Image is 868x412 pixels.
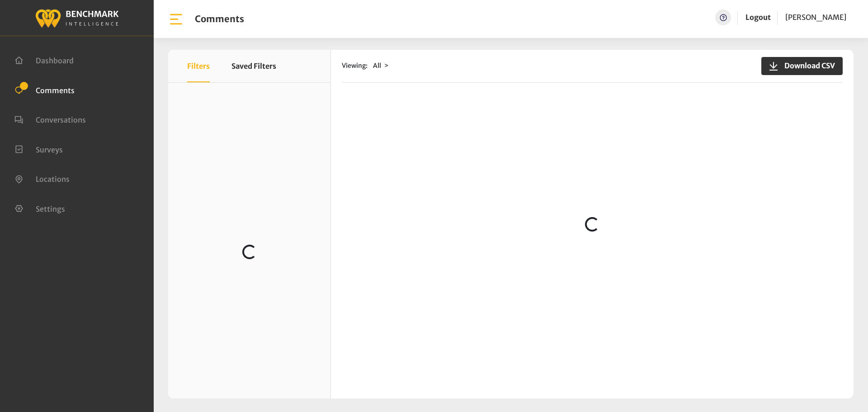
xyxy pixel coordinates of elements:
button: Filters [187,50,210,82]
a: [PERSON_NAME] [785,9,846,25]
a: Logout [745,13,771,22]
a: Locations [14,174,70,183]
span: Locations [36,175,70,184]
span: Viewing: [342,61,368,71]
a: Dashboard [14,55,74,64]
span: Comments [36,85,75,95]
span: Settings [36,204,65,213]
span: Dashboard [36,56,74,65]
a: Surveys [14,144,63,153]
a: Logout [745,9,771,25]
span: [PERSON_NAME] [785,13,846,22]
img: bar [168,11,184,27]
h1: Comments [195,14,244,24]
button: Download CSV [761,57,843,75]
span: Conversations [36,115,86,124]
a: Comments [14,85,75,94]
span: Surveys [36,145,63,154]
a: Conversations [14,114,86,123]
img: benchmark [35,7,119,29]
span: Download CSV [779,60,835,71]
a: Settings [14,204,65,213]
button: Saved Filters [231,50,276,82]
span: All [373,62,381,70]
